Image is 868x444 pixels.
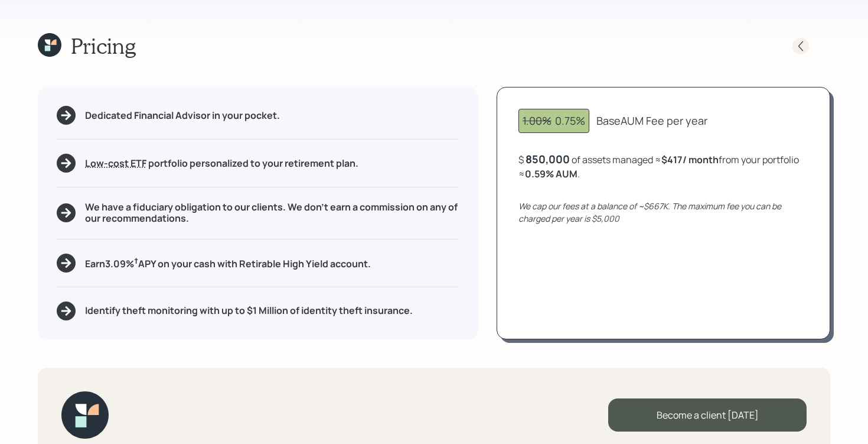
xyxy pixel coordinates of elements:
i: We cap our fees at a balance of ~$667K. The maximum fee you can be charged per year is $5,000 [518,200,781,224]
div: 0.75% [523,113,585,129]
div: $ of assets managed ≈ from your portfolio ≈ . [518,152,808,181]
h5: Identify theft monitoring with up to $1 Million of identity theft insurance. [85,305,413,316]
h5: We have a fiduciary obligation to our clients. We don't earn a commission on any of our recommend... [85,202,459,224]
b: 0.59 % AUM [525,167,577,180]
h5: Dedicated Financial Advisor in your pocket. [85,110,280,121]
div: 850,000 [526,152,570,166]
div: Base AUM Fee per year [596,113,707,129]
sup: † [134,255,138,266]
h5: Earn 3.09 % APY on your cash with Retirable High Yield account. [85,255,371,270]
div: Become a client [DATE] [608,398,807,432]
h5: portfolio personalized to your retirement plan. [85,158,358,169]
span: 1.00% [523,114,552,128]
h1: Pricing [71,33,136,59]
b: $417 / month [661,153,719,166]
span: Low-cost ETF [85,157,146,170]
